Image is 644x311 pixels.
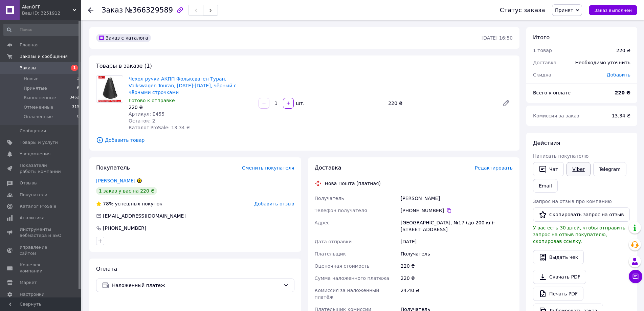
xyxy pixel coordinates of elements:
[533,199,612,204] span: Запрос на отзыв про компанию
[500,7,545,14] div: Статус заказа
[22,4,73,10] span: AlenOFF
[533,270,586,284] a: Скачать PDF
[20,244,63,257] span: Управление сайтом
[20,291,44,297] span: Настройки
[88,7,93,14] div: Вернуться назад
[102,225,147,231] div: [PHONE_NUMBER]
[315,275,390,281] span: Сумма наложенного платежа
[77,76,79,82] span: 1
[20,53,68,60] span: Заказы и сообщения
[399,272,514,284] div: 220 ₴
[401,207,513,214] div: [PHONE_NUMBER]
[533,60,556,65] span: Доставка
[129,118,155,124] span: Остаток: 2
[533,207,630,222] button: Скопировать запрос на отзыв
[20,215,45,221] span: Аналитика
[112,282,281,289] span: Наложенный платеж
[399,284,514,303] div: 24.40 ₴
[24,95,56,101] span: Выполненные
[77,85,79,91] span: 6
[96,200,162,207] div: успешных покупок
[607,72,630,77] span: Добавить
[96,63,152,69] span: Товары в заказе (1)
[533,72,551,77] span: Скидка
[102,6,123,14] span: Заказ
[399,248,514,260] div: Получатель
[70,95,79,101] span: 3462
[533,225,625,244] span: У вас есть 30 дней, чтобы отправить запрос на отзыв покупателю, скопировав ссылку.
[20,203,56,209] span: Каталог ProSale
[475,165,513,171] span: Редактировать
[533,250,584,264] button: Выдать чек
[616,47,630,54] div: 220 ₴
[72,104,79,110] span: 313
[555,7,573,13] span: Принят
[482,35,513,41] time: [DATE] 16:50
[533,90,571,95] span: Всего к оплате
[399,192,514,204] div: [PERSON_NAME]
[129,98,175,103] span: Готово к отправке
[533,162,564,176] button: Чат
[499,96,513,110] a: Редактировать
[254,201,294,206] span: Добавить отзыв
[533,179,558,193] button: Email
[20,42,39,48] span: Главная
[20,180,38,186] span: Отзывы
[315,288,379,300] span: Комиссия за наложенный платёж
[315,239,352,244] span: Дата отправки
[24,104,53,110] span: Отмененные
[20,226,63,239] span: Инструменты вебмастера и SEO
[533,287,583,301] a: Печать PDF
[385,98,496,108] div: 220 ₴
[129,111,164,117] span: Артикул: Е455
[567,162,590,176] a: Viber
[96,178,135,183] a: [PERSON_NAME]
[315,263,370,269] span: Оценочная стоимость
[399,217,514,236] div: [GEOGRAPHIC_DATA], №17 (до 200 кг): [STREET_ADDRESS]
[629,270,642,283] button: Чат с покупателем
[315,196,344,201] span: Получатель
[96,136,513,144] span: Добавить товар
[533,34,550,41] span: Итого
[593,162,626,176] a: Telegram
[533,153,589,159] span: Написать покупателю
[103,213,186,219] span: [EMAIL_ADDRESS][DOMAIN_NAME]
[96,34,151,42] div: Заказ с каталога
[533,113,579,118] span: Комиссия за заказ
[20,139,58,146] span: Товары и услуги
[315,251,346,257] span: Плательщик
[71,65,78,71] span: 1
[3,24,80,36] input: Поиск
[315,208,367,213] span: Телефон получателя
[594,8,632,13] span: Заказ выполнен
[24,85,47,91] span: Принятые
[77,114,79,120] span: 0
[24,76,39,82] span: Новые
[103,201,113,206] span: 78%
[98,76,120,102] img: Чехол ручки АКПП Фольксваген Туран, Volkswagen Touran, 2003-2015, чёрный с чёрными строчками
[20,128,46,134] span: Сообщения
[129,104,253,111] div: 220 ₴
[20,280,37,286] span: Маркет
[315,164,341,171] span: Доставка
[96,164,130,171] span: Покупатель
[615,90,630,95] b: 220 ₴
[20,162,63,175] span: Показатели работы компании
[24,114,53,120] span: Оплаченные
[20,65,36,71] span: Заказы
[96,266,117,272] span: Оплата
[20,262,63,274] span: Кошелек компании
[533,48,552,53] span: 1 товар
[242,165,294,171] span: Сменить покупателя
[96,187,157,195] div: 1 заказ у вас на 220 ₴
[571,55,635,70] div: Необходимо уточнить
[129,76,237,95] a: Чехол ручки АКПП Фольксваген Туран, Volkswagen Touran, [DATE]-[DATE], чёрный с чёрными строчками
[612,113,630,118] span: 13.34 ₴
[20,192,47,198] span: Покупатели
[399,236,514,248] div: [DATE]
[129,125,190,130] span: Каталог ProSale: 13.34 ₴
[323,180,382,187] div: Нова Пошта (платная)
[315,220,330,225] span: Адрес
[589,5,637,15] button: Заказ выполнен
[399,260,514,272] div: 220 ₴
